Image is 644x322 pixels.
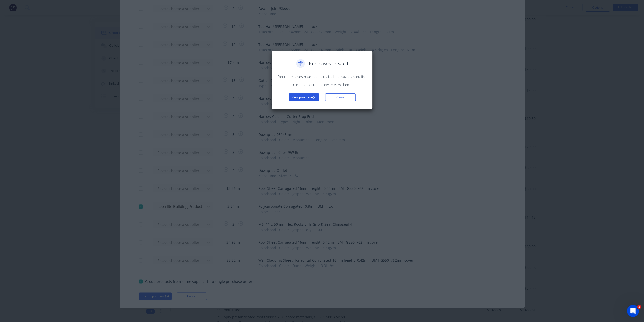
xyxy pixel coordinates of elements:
[277,74,367,79] p: Your purchases have been created and saved as drafts.
[325,93,356,101] button: Close
[277,82,367,87] p: Click the button below to view them.
[637,305,641,309] span: 1
[627,305,639,317] iframe: Intercom live chat
[289,93,319,101] button: View purchase(s)
[309,60,348,67] span: Purchases created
